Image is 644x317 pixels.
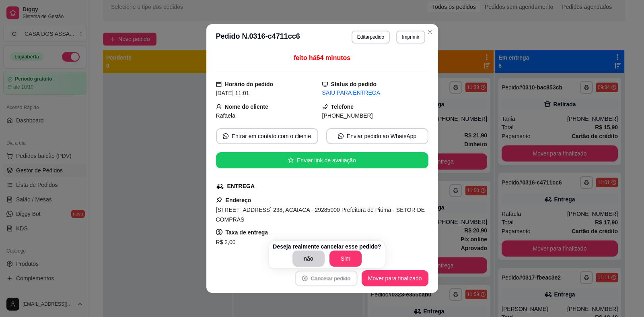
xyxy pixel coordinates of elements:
[288,157,294,163] span: star
[322,89,428,97] div: SAIU PARA ENTREGA
[225,81,274,87] strong: Horário do pedido
[331,81,377,87] strong: Status do pedido
[227,182,255,191] div: ENTREGA
[266,247,321,263] button: Copiar Endereço
[329,251,362,267] button: Sim
[302,276,308,281] span: close-circle
[273,242,381,251] p: Deseja realmente cancelar esse pedido?
[216,229,222,235] span: dollar
[294,54,350,61] span: feito há 64 minutos
[331,104,354,110] strong: Telefone
[216,104,222,110] span: user
[424,26,436,39] button: Close
[322,104,328,110] span: phone
[216,81,222,87] span: calendar
[295,271,357,286] button: close-circleCancelar pedido
[223,133,228,139] span: whats-app
[216,207,425,223] span: [STREET_ADDRESS] 238, ACAIACA - 29285000 Prefeitura de Piúma - SETOR DE COMPRAS
[338,133,344,139] span: whats-app
[226,197,251,203] strong: Endereço
[216,239,236,245] span: R$ 2,00
[322,81,328,87] span: desktop
[326,128,428,144] button: whats-appEnviar pedido ao WhatsApp
[225,104,268,110] strong: Nome do cliente
[216,31,300,44] h3: Pedido N. 0316-c4711cc6
[216,112,235,119] span: Rafaela
[226,229,268,236] strong: Taxa de entrega
[322,112,373,119] span: [PHONE_NUMBER]
[216,197,222,203] span: pushpin
[396,31,425,44] button: Imprimir
[216,128,318,144] button: whats-appEntrar em contato com o cliente
[362,270,428,286] button: Mover para finalizado
[352,31,390,44] button: Editarpedido
[292,251,325,267] button: não
[216,152,428,168] button: starEnviar link de avaliação
[216,90,249,96] span: [DATE] 11:01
